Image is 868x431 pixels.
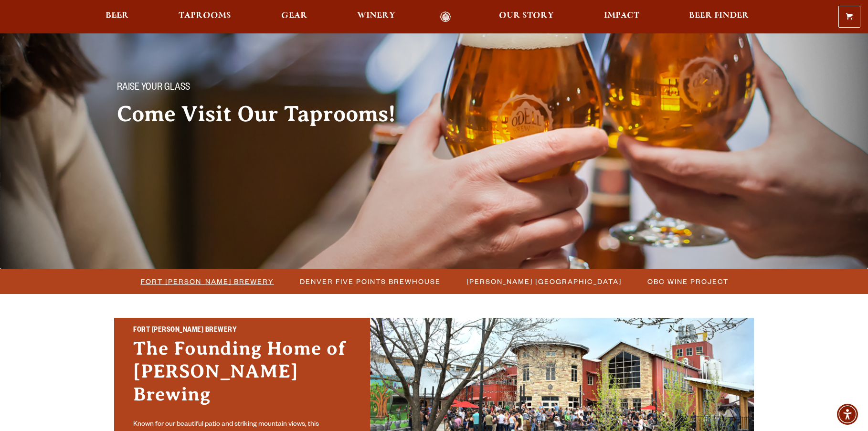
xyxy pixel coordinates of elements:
span: Impact [604,12,639,20]
span: Raise your glass [117,82,190,95]
a: Taprooms [172,11,237,22]
span: Fort [PERSON_NAME] Brewery [141,274,274,288]
a: Fort [PERSON_NAME] Brewery [135,274,279,288]
a: Impact [598,11,646,22]
span: Denver Five Points Brewhouse [300,274,441,288]
a: Odell Home [427,11,463,22]
a: Winery [351,11,402,22]
span: Winery [357,12,395,20]
span: Beer Finder [689,12,749,20]
span: Taprooms [179,12,231,20]
a: Beer Finder [683,11,755,22]
span: Gear [281,12,307,20]
a: OBC Wine Project [642,274,733,288]
a: Gear [275,11,314,22]
a: Denver Five Points Brewhouse [294,274,445,288]
span: Beer [106,12,129,20]
h3: The Founding Home of [PERSON_NAME] Brewing [133,337,351,415]
h2: Come Visit Our Taprooms! [117,102,415,126]
h2: Fort [PERSON_NAME] Brewery [133,325,351,337]
span: Our Story [499,12,554,20]
span: OBC Wine Project [647,274,729,288]
a: Our Story [493,11,560,22]
a: [PERSON_NAME] [GEOGRAPHIC_DATA] [461,274,626,288]
div: Accessibility Menu [837,404,858,425]
span: [PERSON_NAME] [GEOGRAPHIC_DATA] [466,274,622,288]
a: Beer [99,11,135,22]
